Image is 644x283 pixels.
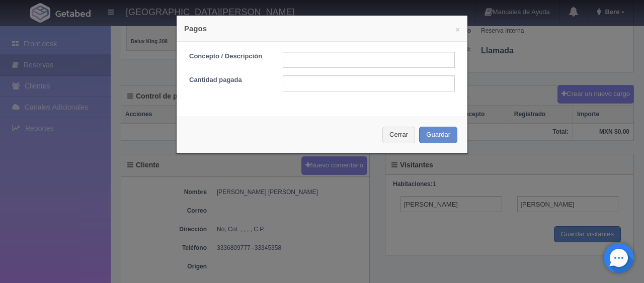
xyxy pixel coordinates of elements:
[419,127,457,143] button: Guardar
[182,52,275,61] label: Concepto / Descripción
[182,75,275,85] label: Cantidad pagada
[455,26,460,33] button: ×
[382,127,415,143] button: Cerrar
[184,23,460,34] h4: Pagos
